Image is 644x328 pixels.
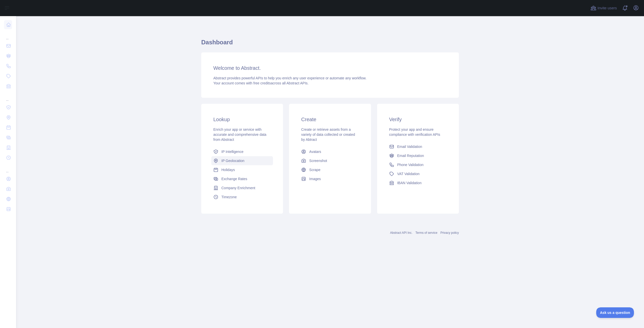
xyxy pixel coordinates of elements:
a: Timezone [211,192,273,202]
a: Avatars [299,147,361,156]
span: Company Enrichment [221,185,255,190]
span: Email Reputation [397,153,424,158]
button: Invite users [589,4,618,12]
span: free credits [253,81,271,85]
span: Holidays [221,167,235,172]
a: Terms of service [415,231,437,235]
a: VAT Validation [387,169,449,178]
span: IP Geolocation [221,158,245,163]
span: Screenshot [309,158,327,163]
span: IBAN Validation [397,180,422,185]
a: Abstract API Inc. [390,231,413,235]
span: Abstract provides powerful APIs to help you enrich any user experience or automate any workflow. [213,76,367,80]
h3: Create [301,116,359,123]
span: Protect your app and ensure compliance with verification APIs [389,127,440,137]
span: IP Intelligence [221,149,244,154]
a: IP Intelligence [211,147,273,156]
a: Phone Validation [387,160,449,169]
a: Images [299,174,361,183]
h3: Lookup [213,116,271,123]
h3: Welcome to Abstract. [213,64,447,72]
iframe: Toggle Customer Support [596,307,634,318]
a: Holidays [211,165,273,174]
span: Invite users [597,5,617,11]
span: Exchange Rates [221,176,247,181]
span: Scrape [309,167,320,172]
span: Avatars [309,149,321,154]
a: Privacy policy [440,231,459,235]
span: Create or retrieve assets from a variety of data collected or created by Abtract [301,127,355,142]
a: Scrape [299,165,361,174]
a: Exchange Rates [211,174,273,183]
span: Images [309,176,321,181]
a: Email Validation [387,142,449,151]
a: IP Geolocation [211,156,273,165]
span: Email Validation [397,144,422,149]
span: Your account comes with across all Abstract APIs. [213,81,308,85]
a: Company Enrichment [211,183,273,192]
a: Screenshot [299,156,361,165]
div: ... [4,163,12,173]
h1: Dashboard [201,38,459,50]
span: Phone Validation [397,162,424,167]
a: Email Reputation [387,151,449,160]
div: ... [4,92,12,102]
div: ... [4,30,12,40]
h3: Verify [389,116,447,123]
span: Enrich your app or service with accurate and comprehensive data from Abstract [213,127,266,142]
a: IBAN Validation [387,178,449,187]
span: VAT Validation [397,171,420,176]
span: Timezone [221,194,237,200]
